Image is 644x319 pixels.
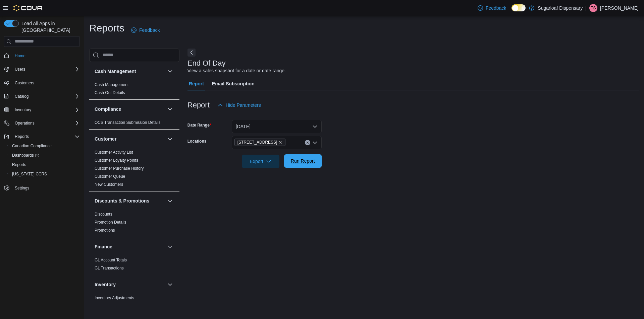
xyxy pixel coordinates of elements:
[95,281,116,288] h3: Inventory
[9,151,42,159] a: Dashboards
[166,135,174,143] button: Customer
[166,67,174,75] button: Cash Management
[4,48,80,210] nav: Complex example
[589,4,597,12] div: Tanya Salas
[95,228,115,233] a: Promotions
[187,49,196,57] button: Next
[95,243,112,250] h3: Finance
[9,142,54,150] a: Canadian Compliance
[95,136,116,142] h3: Customer
[12,153,39,158] span: Dashboards
[212,77,255,90] span: Email Subscription
[7,141,83,151] button: Canadian Compliance
[15,185,29,191] span: Settings
[89,118,179,129] div: Compliance
[538,4,583,12] p: Sugarloaf Dispensary
[246,155,275,168] span: Export
[305,140,310,145] button: Clear input
[1,183,83,192] button: Settings
[12,52,28,60] a: Home
[232,120,322,133] button: [DATE]
[95,166,144,171] span: Customer Purchase History
[12,143,52,149] span: Canadian Compliance
[1,78,83,88] button: Customers
[187,59,226,67] h3: End Of Day
[284,154,322,168] button: Run Report
[95,296,134,300] a: Inventory Adjustments
[95,197,149,204] h3: Discounts & Promotions
[242,155,279,168] button: Export
[9,161,29,169] a: Reports
[12,79,80,87] span: Customers
[512,4,526,11] input: Dark Mode
[95,150,133,155] span: Customer Activity List
[1,118,83,128] button: Operations
[95,82,128,87] span: Cash Management
[15,67,25,72] span: Users
[9,151,80,159] span: Dashboards
[95,120,161,125] a: OCS Transaction Submission Details
[95,266,124,270] a: GL Transactions
[15,80,34,86] span: Customers
[486,5,506,11] span: Feedback
[13,5,43,11] img: Cova
[95,174,125,179] a: Customer Queue
[12,65,28,73] button: Users
[95,265,124,271] span: GL Transactions
[1,132,83,141] button: Reports
[1,105,83,114] button: Inventory
[9,170,80,178] span: Washington CCRS
[12,92,80,100] span: Catalog
[95,212,112,217] span: Discounts
[166,281,174,289] button: Inventory
[95,90,125,95] span: Cash Out Details
[95,120,161,125] span: OCS Transaction Submission Details
[1,51,83,61] button: Home
[95,212,112,217] a: Discounts
[215,98,264,112] button: Hide Parameters
[312,140,318,145] button: Open list of options
[189,77,204,90] span: Report
[9,170,50,178] a: [US_STATE] CCRS
[512,11,512,12] span: Dark Mode
[19,20,80,33] span: Load All Apps in [GEOGRAPHIC_DATA]
[128,23,162,37] a: Feedback
[95,158,138,163] a: Customer Loyalty Points
[95,150,133,155] a: Customer Activity List
[585,4,587,12] p: |
[95,166,144,171] a: Customer Purchase History
[95,182,123,187] a: New Customers
[89,256,179,275] div: Finance
[95,295,134,301] span: Inventory Adjustments
[234,139,286,146] span: 411 N Commercial St.
[226,102,261,108] span: Hide Parameters
[278,140,282,144] button: Remove 411 N Commercial St. from selection in this group
[95,182,123,187] span: New Customers
[9,161,80,169] span: Reports
[89,148,179,191] div: Customer
[12,133,80,141] span: Reports
[95,197,165,204] button: Discounts & Promotions
[12,162,26,167] span: Reports
[9,142,80,150] span: Canadian Compliance
[95,243,165,250] button: Finance
[95,220,126,225] a: Promotion Details
[166,105,174,113] button: Compliance
[15,134,29,139] span: Reports
[95,106,121,112] h3: Compliance
[15,53,25,59] span: Home
[95,136,165,142] button: Customer
[1,92,83,101] button: Catalog
[600,4,639,12] p: [PERSON_NAME]
[12,52,80,60] span: Home
[12,184,32,192] a: Settings
[139,27,160,33] span: Feedback
[12,133,32,141] button: Reports
[95,257,127,263] span: GL Account Totals
[95,90,125,95] a: Cash Out Details
[166,243,174,251] button: Finance
[7,160,83,169] button: Reports
[95,106,165,112] button: Compliance
[7,151,83,160] a: Dashboards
